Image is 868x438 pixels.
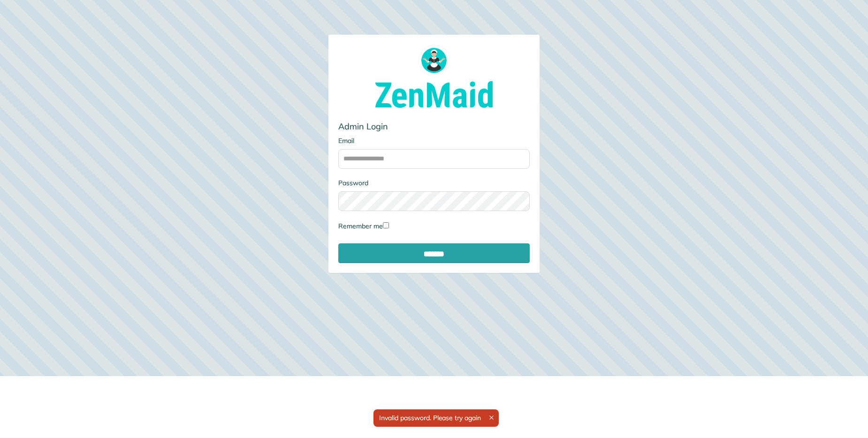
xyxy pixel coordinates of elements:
[338,136,530,145] label: Email
[338,178,530,188] label: Password
[383,222,389,228] input: Remember me
[375,81,493,108] img: ZenMaid
[338,222,383,230] span: Remember me
[373,409,499,427] div: Invalid password. Please try again
[418,45,450,76] img: zenmaid_logo_round_1024px-f83841f553c80fb00d10b2e5adc95d57e2fed014ed32aeeeca2fcdb6e1dc3d85.png
[338,122,530,131] h3: Admin Login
